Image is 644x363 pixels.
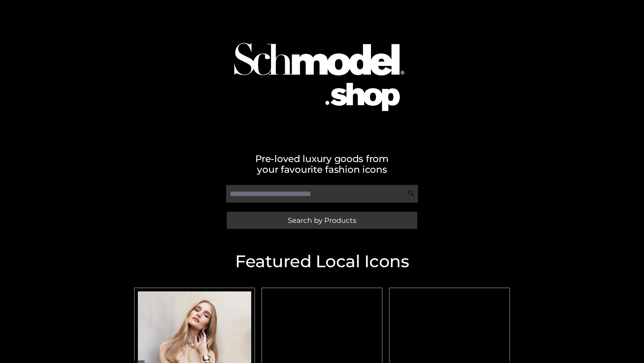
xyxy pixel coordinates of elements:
span: Search by Products [288,217,356,224]
a: Search by Products [227,212,417,229]
img: Search Icon [408,190,415,197]
h2: Pre-loved luxury goods from your favourite fashion icons [131,153,513,175]
h2: Featured Local Icons​ [131,253,513,270]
